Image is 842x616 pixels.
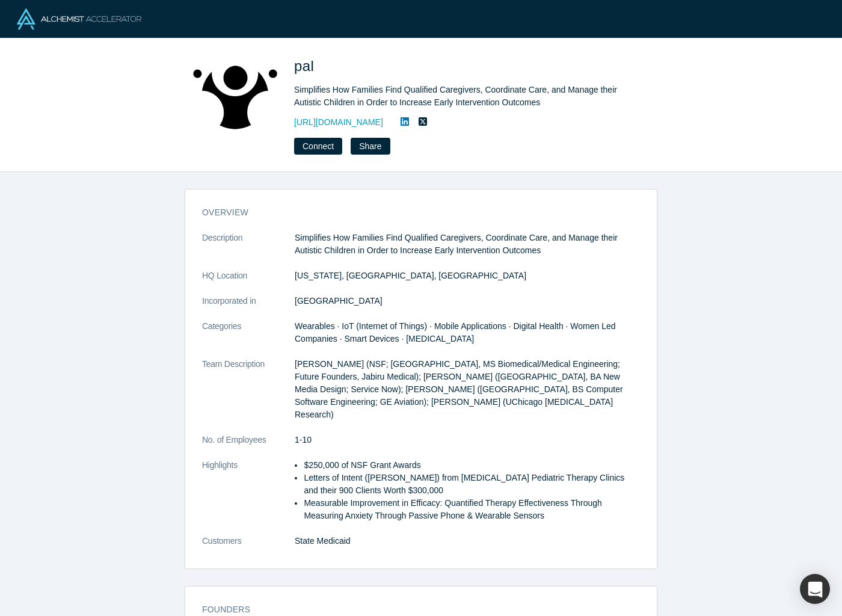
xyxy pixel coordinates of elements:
span: Wearables · IoT (Internet of Things) · Mobile Applications · Digital Health · Women Led Companies... [295,321,616,343]
p: Simplifies How Families Find Qualified Caregivers, Coordinate Care, and Manage their Autistic Chi... [295,232,640,257]
button: Share [351,138,390,155]
dd: [GEOGRAPHIC_DATA] [295,295,640,307]
dt: HQ Location [202,269,295,295]
span: pal [294,58,318,74]
dt: Team Description [202,358,295,434]
dt: Categories [202,320,295,358]
img: pal's Logo [193,55,277,140]
dt: Description [202,232,295,269]
li: Measurable Improvement in Efficacy: Quantified Therapy Effectiveness Through Measuring Anxiety Th... [304,497,640,522]
dd: [US_STATE], [GEOGRAPHIC_DATA], [GEOGRAPHIC_DATA] [295,269,640,282]
a: [URL][DOMAIN_NAME] [294,116,383,129]
h3: overview [202,206,623,219]
button: Connect [294,138,342,155]
dt: No. of Employees [202,434,295,459]
li: Letters of Intent ([PERSON_NAME]) from [MEDICAL_DATA] Pediatric Therapy Clinics and their 900 Cli... [304,472,640,497]
dd: State Medicaid [295,535,640,547]
li: $250,000 of NSF Grant Awards [304,459,640,472]
dt: Customers [202,535,295,560]
p: [PERSON_NAME] (NSF; [GEOGRAPHIC_DATA], MS Biomedical/Medical Engineering; Future Founders, Jabiru... [295,358,640,421]
dt: Highlights [202,459,295,535]
div: Simplifies How Families Find Qualified Caregivers, Coordinate Care, and Manage their Autistic Chi... [294,84,631,109]
dt: Incorporated in [202,295,295,320]
dd: 1-10 [295,434,640,446]
h3: Founders [202,603,623,616]
img: Alchemist Logo [17,8,141,29]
